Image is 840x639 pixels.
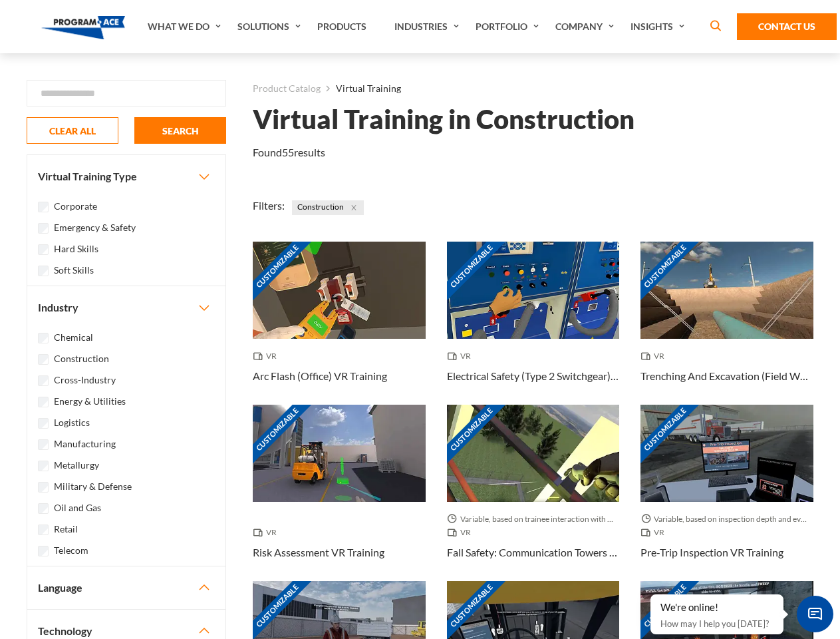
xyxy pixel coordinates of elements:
[54,479,132,494] label: Military & Defense
[447,405,620,581] a: Customizable Thumbnail - Fall Safety: Communication Towers VR Training Variable, based on trainee...
[253,349,282,363] span: VR
[347,200,361,215] button: Close
[27,286,225,329] button: Industry
[38,418,49,429] input: Logistics
[54,220,136,235] label: Emergency & Safety
[38,333,49,343] input: Chemical
[253,242,426,405] a: Customizable Thumbnail - Arc Flash (Office) VR Training VR Arc Flash (Office) VR Training
[38,244,49,255] input: Hard Skills
[253,144,325,160] p: Found results
[253,405,426,581] a: Customizable Thumbnail - Risk Assessment VR Training VR Risk Assessment VR Training
[447,544,620,560] h3: Fall Safety: Communication Towers VR Training
[447,513,620,526] span: Variable, based on trainee interaction with each section.
[292,200,364,215] span: Construction
[54,501,101,515] label: Oil and Gas
[38,202,49,212] input: Corporate
[737,13,837,40] a: Contact Us
[38,546,49,556] input: Telecom
[38,266,49,276] input: Soft Skills
[253,368,387,384] h3: Arc Flash (Office) VR Training
[38,525,49,535] input: Retail
[38,503,49,514] input: Oil and Gas
[38,482,49,493] input: Military & Defense
[54,263,94,278] label: Soft Skills
[253,199,285,212] span: Filters:
[640,368,813,384] h3: Trenching And Excavation (Field Work) VR Training
[54,522,78,536] label: Retail
[640,544,783,560] h3: Pre-Trip Inspection VR Training
[27,155,225,198] button: Virtual Training Type
[38,354,49,365] input: Construction
[54,415,90,430] label: Logistics
[447,368,620,384] h3: Electrical Safety (Type 2 Switchgear) VR Training
[54,373,116,387] label: Cross-Industry
[640,526,670,539] span: VR
[253,108,634,131] h1: Virtual Training in Construction
[54,543,88,558] label: Telecom
[660,616,773,632] p: How may I help you [DATE]?
[447,349,476,363] span: VR
[640,405,813,581] a: Customizable Thumbnail - Pre-Trip Inspection VR Training Variable, based on inspection depth and ...
[38,439,49,450] input: Manufacturing
[321,80,401,97] li: Virtual Training
[54,330,93,345] label: Chemical
[54,437,116,451] label: Manufacturing
[640,242,813,405] a: Customizable Thumbnail - Trenching And Excavation (Field Work) VR Training VR Trenching And Excav...
[54,351,109,366] label: Construction
[38,375,49,386] input: Cross-Industry
[41,16,126,39] img: Program-Ace
[54,458,99,473] label: Metallurgy
[38,461,49,471] input: Metallurgy
[253,80,813,97] nav: breadcrumb
[640,349,670,363] span: VR
[38,223,49,234] input: Emergency & Safety
[660,601,773,614] div: We're online!
[38,397,49,407] input: Energy & Utilities
[253,544,384,560] h3: Risk Assessment VR Training
[27,117,118,144] button: CLEAR ALL
[447,242,620,405] a: Customizable Thumbnail - Electrical Safety (Type 2 Switchgear) VR Training VR Electrical Safety (...
[447,526,476,539] span: VR
[282,146,294,158] em: 55
[640,513,813,526] span: Variable, based on inspection depth and event interaction.
[253,526,282,539] span: VR
[27,566,225,609] button: Language
[54,242,98,256] label: Hard Skills
[253,80,321,97] a: Product Catalog
[54,394,126,409] label: Energy & Utilities
[54,199,97,214] label: Corporate
[797,596,833,632] span: Chat Widget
